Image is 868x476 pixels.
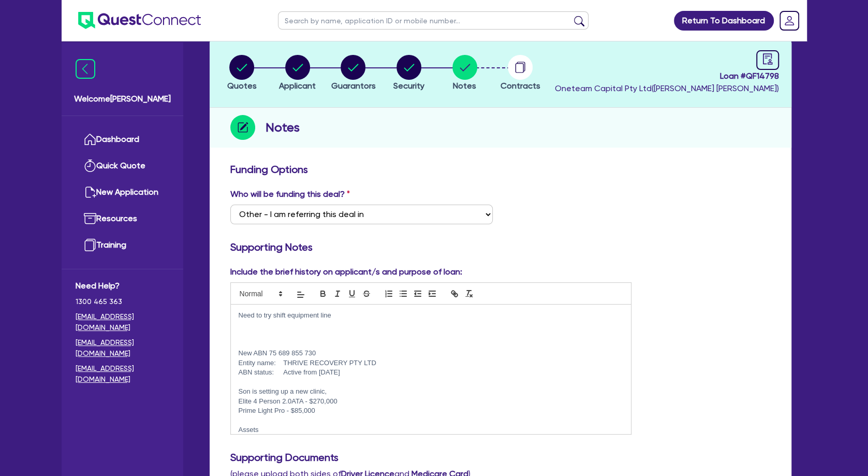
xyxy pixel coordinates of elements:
img: resources [84,212,96,225]
a: Return To Dashboard [674,11,774,31]
input: Search by name, application ID or mobile number... [278,11,589,30]
span: Contracts [501,81,540,91]
p: Prime Light Pro - $85,000 [239,406,624,415]
label: Include the brief history on applicant/s and purpose of loan: [230,266,462,278]
img: training [84,239,96,251]
button: Applicant [278,54,316,93]
span: Oneteam Capital Pty Ltd ( [PERSON_NAME] [PERSON_NAME] ) [555,83,779,93]
span: 1300 465 363 [76,296,169,307]
a: New Application [76,179,169,206]
img: quest-connect-logo-blue [78,12,201,29]
a: Training [76,232,169,258]
a: [EMAIL_ADDRESS][DOMAIN_NAME] [76,337,169,359]
span: Loan # QF14798 [555,70,779,82]
a: [EMAIL_ADDRESS][DOMAIN_NAME] [76,363,169,385]
a: audit [756,50,779,70]
img: quick-quote [84,160,96,172]
h2: Notes [266,118,300,137]
button: Quotes [227,54,257,93]
span: Applicant [279,81,316,91]
img: new-application [84,186,96,198]
p: New ABN 75 689 855 730 [239,349,624,358]
p: Assets [239,425,624,435]
h3: Supporting Notes [230,241,771,253]
a: Quick Quote [76,153,169,179]
span: Guarantors [331,81,375,91]
h3: Supporting Documents [230,451,771,464]
a: [EMAIL_ADDRESS][DOMAIN_NAME] [76,311,169,333]
a: Dashboard [76,126,169,153]
span: Welcome [PERSON_NAME] [74,93,171,105]
a: Resources [76,206,169,232]
img: step-icon [230,115,255,140]
h3: Funding Options [230,163,771,176]
span: audit [762,53,773,65]
span: Notes [453,81,476,91]
button: Contracts [500,54,541,93]
p: Elite 4 Person 2.0ATA - $270,000 [239,397,624,406]
label: Who will be funding this deal? [230,188,350,200]
span: Quotes [227,81,257,91]
a: Dropdown toggle [776,7,803,34]
p: ABN status: Active from [DATE] [239,368,624,377]
button: Security [393,54,425,93]
span: Security [393,81,424,91]
img: icon-menu-close [76,59,95,79]
p: Son is setting up a new clinic, [239,387,624,396]
button: Notes [452,54,478,93]
p: Need to try shift equipment line [239,311,624,320]
button: Guarantors [330,54,376,93]
p: Entity name: THRIVE RECOVERY PTY LTD [239,358,624,368]
span: Need Help? [76,280,169,292]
